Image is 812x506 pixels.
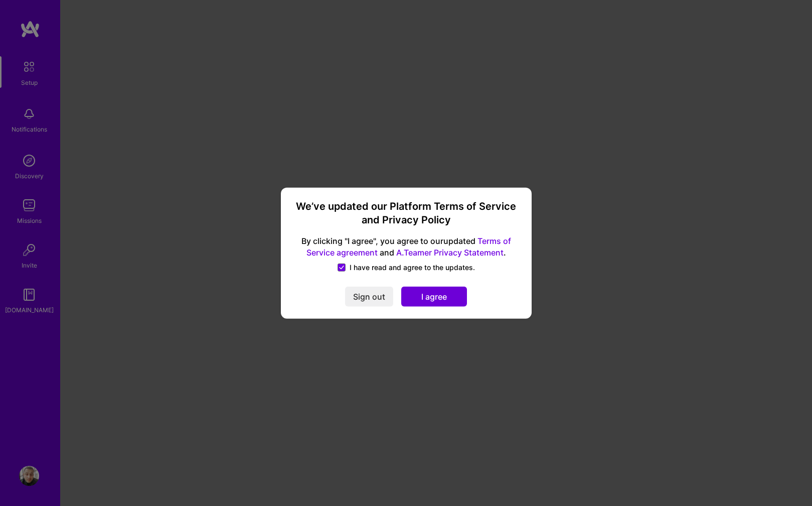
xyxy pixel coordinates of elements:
[293,235,520,259] span: By clicking "I agree", you agree to our updated and .
[396,247,504,257] a: A.Teamer Privacy Statement
[293,200,520,227] h3: We’ve updated our Platform Terms of Service and Privacy Policy
[401,286,467,306] button: I agree
[306,236,511,258] a: Terms of Service agreement
[350,262,475,272] span: I have read and agree to the updates.
[345,286,393,306] button: Sign out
